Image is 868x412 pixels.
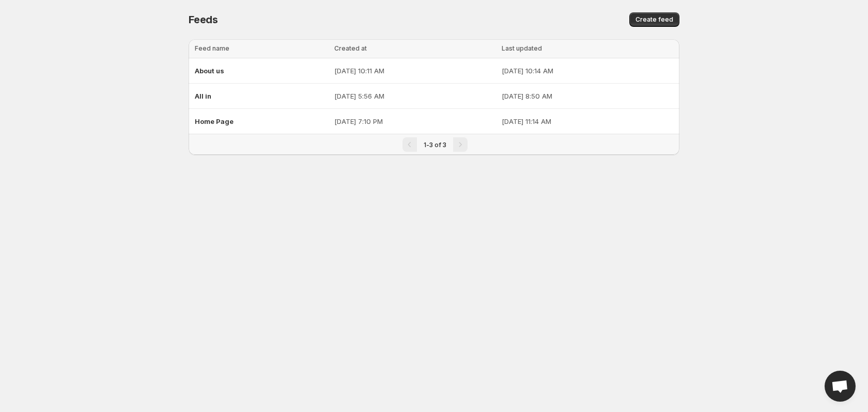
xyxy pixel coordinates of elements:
[424,141,446,149] span: 1-3 of 3
[195,117,234,125] span: Home Page
[502,116,673,126] p: [DATE] 11:14 AM
[825,371,856,402] a: Open chat
[502,66,673,76] p: [DATE] 10:14 AM
[189,13,218,26] span: Feeds
[502,44,542,52] span: Last updated
[502,91,673,101] p: [DATE] 8:50 AM
[334,44,367,52] span: Created at
[195,44,229,52] span: Feed name
[636,15,673,24] span: Create feed
[195,92,211,100] span: All in
[334,116,495,126] p: [DATE] 7:10 PM
[334,91,495,101] p: [DATE] 5:56 AM
[189,134,679,155] nav: Pagination
[334,66,495,76] p: [DATE] 10:11 AM
[629,12,679,27] button: Create feed
[195,67,224,75] span: About us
